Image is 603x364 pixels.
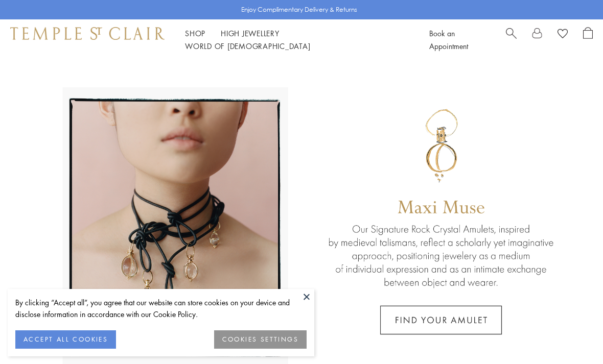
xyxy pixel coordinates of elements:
[185,41,310,51] a: World of [DEMOGRAPHIC_DATA]World of [DEMOGRAPHIC_DATA]
[241,5,357,15] p: Enjoy Complimentary Delivery & Returns
[15,297,307,320] div: By clicking “Accept all”, you agree that our website can store cookies on your device and disclos...
[552,316,593,354] iframe: Gorgias live chat messenger
[185,28,205,38] a: ShopShop
[15,330,116,349] button: ACCEPT ALL COOKIES
[583,27,593,53] a: Open Shopping Bag
[185,27,406,53] nav: Main navigation
[10,27,165,39] img: Temple St. Clair
[506,27,517,53] a: Search
[221,28,280,38] a: High JewelleryHigh Jewellery
[214,330,307,349] button: COOKIES SETTINGS
[429,28,468,51] a: Book an Appointment
[558,27,568,42] a: View Wishlist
